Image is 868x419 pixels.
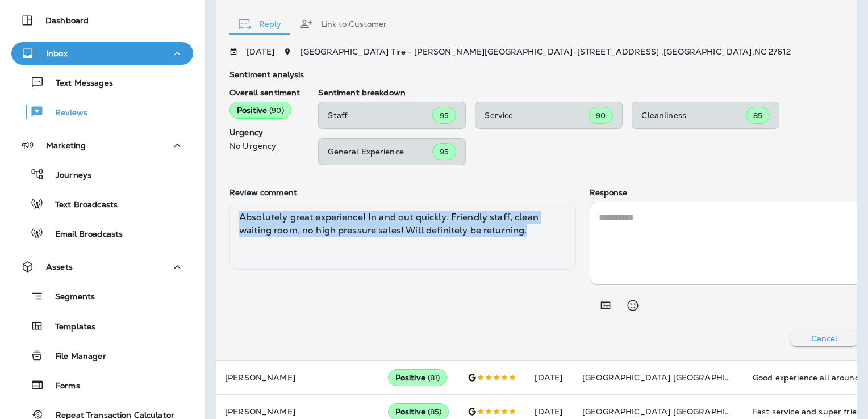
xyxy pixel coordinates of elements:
button: Select an emoji [621,294,644,317]
p: Marketing [46,141,86,150]
button: Email Broadcasts [11,221,193,245]
td: [DATE] [525,361,573,395]
span: [GEOGRAPHIC_DATA] [GEOGRAPHIC_DATA] [582,372,761,383]
span: 95 [440,111,449,120]
div: Absolutely great experience! In and out quickly. Friendly staff, clean waiting room, no high pres... [229,202,576,270]
p: Cleanliness [641,111,746,120]
p: Cancel [811,334,838,343]
p: Urgency [229,128,300,137]
p: Overall sentiment [229,88,300,97]
p: Staff [328,111,432,120]
span: 95 [440,147,449,157]
span: 90 [596,111,606,120]
button: Assets [11,255,193,278]
span: ( 90 ) [269,106,284,115]
p: Reviews [44,108,87,119]
p: General Experience [328,147,432,156]
p: Review comment [229,188,576,197]
span: ( 85 ) [428,407,442,417]
div: Positive [229,102,291,119]
p: No Urgency [229,141,300,150]
button: Marketing [11,134,193,157]
button: Dashboard [11,9,193,32]
button: Journeys [11,162,193,186]
button: Text Messages [11,70,193,94]
button: Link to Customer [290,3,396,44]
p: File Manager [44,351,106,362]
span: [GEOGRAPHIC_DATA] [GEOGRAPHIC_DATA] [582,407,761,417]
button: Cancel [790,330,858,346]
p: Assets [46,262,73,271]
button: Add in a premade template [594,294,617,317]
button: Inbox [11,42,193,65]
button: Segments [11,284,193,308]
span: [GEOGRAPHIC_DATA] Tire - [PERSON_NAME][GEOGRAPHIC_DATA] - [STREET_ADDRESS] , [GEOGRAPHIC_DATA] , ... [301,47,791,57]
p: Journeys [44,170,91,181]
p: Templates [44,322,95,333]
p: Text Messages [44,78,113,89]
button: Reply [229,3,290,44]
p: Forms [44,381,80,392]
p: Email Broadcasts [44,229,123,240]
p: Text Broadcasts [44,200,118,211]
button: Forms [11,373,193,397]
div: Positive [388,369,448,386]
p: Dashboard [45,16,89,25]
p: [PERSON_NAME] [225,373,370,382]
p: Service [485,111,589,120]
span: 85 [753,111,762,120]
button: Templates [11,314,193,338]
p: [DATE] [247,47,274,56]
button: Reviews [11,100,193,124]
button: Text Broadcasts [11,192,193,216]
button: File Manager [11,343,193,367]
p: Segments [44,292,95,303]
p: Inbox [46,49,68,58]
p: [PERSON_NAME] [225,407,370,416]
span: ( 81 ) [428,373,440,383]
